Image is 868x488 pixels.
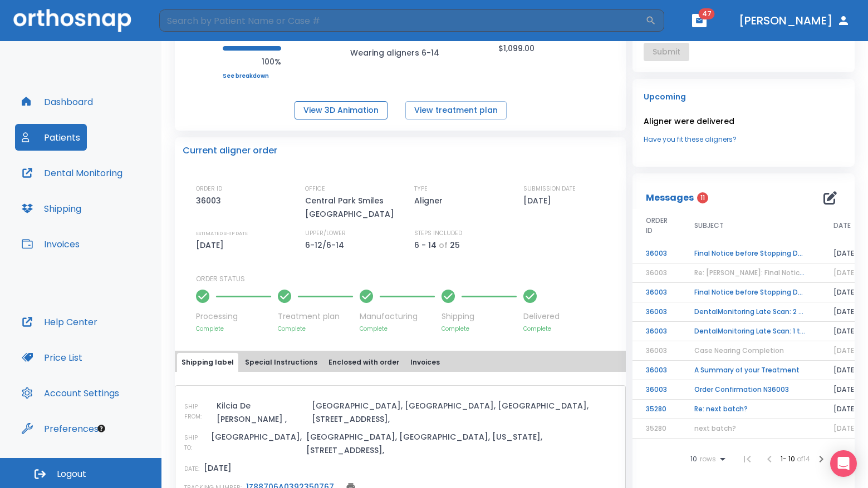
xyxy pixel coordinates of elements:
div: Open Intercom Messenger [830,450,857,477]
span: of 14 [797,454,810,464]
p: of [439,238,448,252]
button: Dashboard [15,88,100,115]
p: Messages [646,191,694,205]
p: 36003 [196,194,225,207]
p: TYPE [414,184,428,194]
td: Final Notice before Stopping DentalMonitoring [681,283,820,302]
span: SUBJECT [694,221,724,231]
p: ORDER STATUS [196,274,618,284]
p: [DATE] [196,238,228,252]
button: Invoices [15,231,86,257]
td: 35280 [632,400,681,419]
input: Search by Patient Name or Case # [159,9,645,32]
div: tabs [177,353,624,372]
p: [DATE] [523,194,555,207]
span: DATE [833,221,851,231]
span: [DATE] [833,424,857,433]
p: Complete [196,325,271,333]
p: 100% [223,55,281,68]
div: Tooltip anchor [96,424,106,434]
p: Upcoming [644,90,844,103]
td: 36003 [632,380,681,400]
p: Complete [278,325,353,333]
p: SHIP TO: [184,433,207,453]
p: $1,099.00 [498,42,534,55]
button: Shipping [15,195,88,222]
span: ORDER ID [646,216,668,236]
p: [GEOGRAPHIC_DATA], [211,430,302,444]
p: SUBMISSION DATE [523,184,576,194]
td: 36003 [632,283,681,302]
td: DentalMonitoring Late Scan: 2 - 4 Weeks Notification [681,302,820,322]
td: Order Confirmation N36003 [681,380,820,400]
p: STEPS INCLUDED [414,228,462,238]
button: Help Center [15,308,104,335]
p: DATE: [184,464,199,474]
td: 36003 [632,361,681,380]
a: See breakdown [223,73,281,79]
button: [PERSON_NAME] [734,11,855,31]
p: ORDER ID [196,184,222,194]
button: Dental Monitoring [15,160,129,186]
span: 10 [690,455,697,463]
button: Preferences [15,415,105,442]
button: View treatment plan [405,101,507,119]
td: 36003 [632,322,681,341]
p: Complete [442,325,517,333]
p: Aligner were delivered [644,114,844,128]
button: Invoices [406,353,444,372]
p: ESTIMATED SHIP DATE [196,228,248,238]
span: 36003 [646,346,667,355]
img: Orthosnap [13,9,131,32]
p: Wearing aligners 6-14 [350,46,450,59]
p: Kilcia De [PERSON_NAME] , [217,399,307,426]
button: Account Settings [15,380,126,406]
p: 25 [450,238,460,252]
span: 1 - 10 [781,454,797,464]
p: OFFICE [305,184,325,194]
td: Re: next batch? [681,400,820,419]
span: Logout [57,468,86,480]
td: Final Notice before Stopping DentalMonitoring [681,244,820,263]
p: Complete [523,325,560,333]
span: [DATE] [833,346,857,355]
td: A Summary of your Treatment [681,361,820,380]
button: Patients [15,124,87,151]
p: [GEOGRAPHIC_DATA], [GEOGRAPHIC_DATA], [GEOGRAPHIC_DATA], [STREET_ADDRESS], [312,399,616,426]
p: Complete [360,325,435,333]
p: Processing [196,311,271,322]
p: Shipping [442,311,517,322]
span: 47 [699,8,715,19]
p: Current aligner order [183,144,277,157]
td: DentalMonitoring Late Scan: 1 to 2 Weeks Notification [681,322,820,341]
td: 36003 [632,302,681,322]
button: View 3D Animation [295,101,388,119]
button: Price List [15,344,89,371]
td: 36003 [632,244,681,263]
button: Shipping label [177,353,238,372]
p: Manufacturing [360,311,435,322]
span: rows [697,455,716,463]
button: Enclosed with order [324,353,404,372]
p: 6 - 14 [414,238,437,252]
span: 35280 [646,424,666,433]
p: Central Park Smiles [GEOGRAPHIC_DATA] [305,194,400,221]
p: SHIP FROM: [184,402,212,422]
span: Case Nearing Completion [694,346,784,355]
p: [DATE] [204,461,232,475]
p: [GEOGRAPHIC_DATA], [GEOGRAPHIC_DATA], [US_STATE], [STREET_ADDRESS], [306,430,616,457]
span: next batch? [694,424,736,433]
p: Treatment plan [278,311,353,322]
p: Aligner [414,194,447,207]
span: 11 [697,192,708,203]
a: Have you fit these aligners? [644,135,844,145]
